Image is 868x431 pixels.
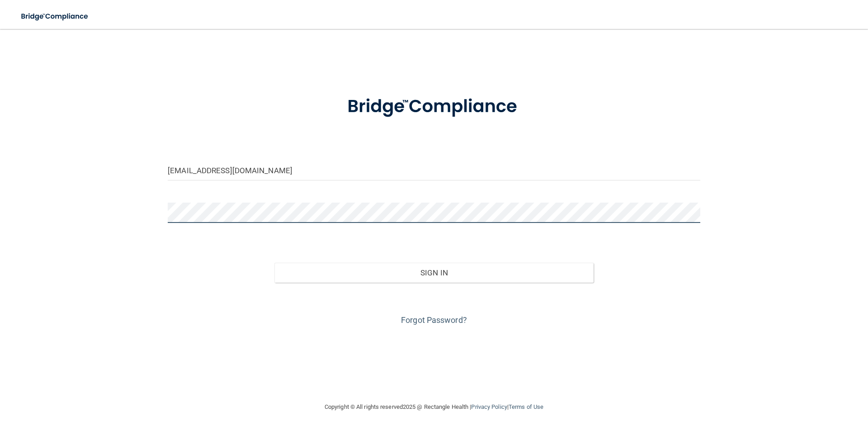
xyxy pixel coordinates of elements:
[269,393,599,422] div: Copyright © All rights reserved 2025 @ Rectangle Health | |
[471,403,507,410] a: Privacy Policy
[14,7,97,26] img: bridge_compliance_login_screen.278c3ca4.svg
[329,83,539,130] img: bridge_compliance_login_screen.278c3ca4.svg
[509,403,543,410] a: Terms of Use
[274,263,594,283] button: Sign In
[168,160,700,180] input: Email
[401,315,467,325] a: Forgot Password?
